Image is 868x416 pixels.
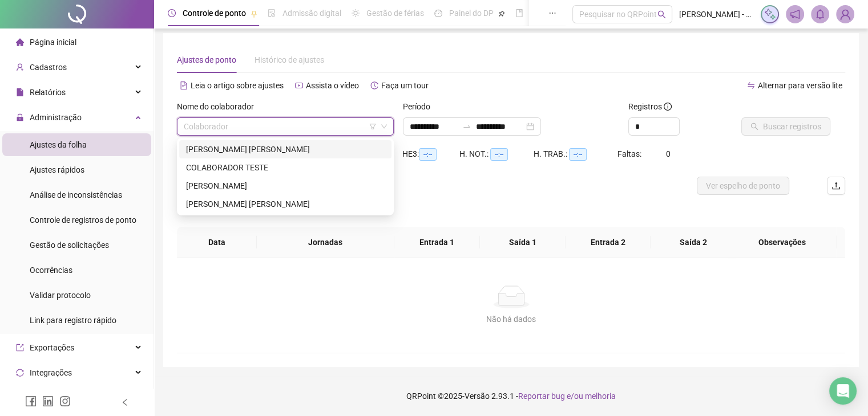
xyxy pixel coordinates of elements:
[419,148,437,161] span: --:--
[30,38,76,47] span: Página inicial
[30,165,84,174] span: Ajustes rápidos
[764,8,776,21] img: sparkle-icon.fc2bf0ac1784a2077858766a79e2daf3.svg
[815,9,825,19] span: bell
[268,9,276,17] span: file-done
[30,316,116,325] span: Link para registro rápido
[829,377,857,405] div: Open Intercom Messenger
[403,100,438,113] label: Período
[30,113,82,122] span: Administração
[30,291,91,300] span: Validar protocolo
[394,227,480,258] th: Entrada 1
[30,266,72,275] span: Ocorrências
[191,81,284,90] span: Leia o artigo sobre ajustes
[179,140,391,158] div: ANDRÉIA DE SOUSA FELIX CARDOSO
[42,395,54,407] span: linkedin
[462,122,471,131] span: swap-right
[186,161,385,174] div: COLABORADOR TESTE
[548,9,556,17] span: ellipsis
[352,9,360,17] span: sun
[617,149,643,158] span: Faltas:
[370,81,378,89] span: history
[747,81,755,89] span: swap
[498,10,505,17] span: pushpin
[664,103,672,111] span: info-circle
[251,10,257,17] span: pushpin
[255,55,324,64] span: Histórico de ajustes
[25,395,37,407] span: facebook
[490,148,508,161] span: --:--
[462,122,471,131] span: to
[569,148,587,161] span: --:--
[381,81,429,90] span: Faça um tour
[666,149,671,158] span: 0
[651,227,736,258] th: Saída 2
[737,236,828,248] span: Observações
[257,227,394,258] th: Jornadas
[282,9,341,18] span: Admissão digital
[295,81,303,89] span: youtube
[121,398,129,406] span: left
[628,100,672,113] span: Registros
[183,9,246,18] span: Controle de ponto
[534,148,617,161] div: H. TRAB.:
[741,117,830,136] button: Buscar registros
[16,38,24,46] span: home
[168,9,176,17] span: clock-circle
[697,177,789,195] button: Ver espelho de ponto
[59,395,71,407] span: instagram
[518,391,616,401] span: Reportar bug e/ou melhoria
[186,143,385,156] div: [PERSON_NAME] [PERSON_NAME]
[30,63,67,72] span: Cadastros
[728,227,837,258] th: Observações
[30,215,136,225] span: Controle de registros de ponto
[30,140,87,149] span: Ajustes da folha
[30,88,66,97] span: Relatórios
[186,198,385,210] div: [PERSON_NAME] [PERSON_NAME]
[191,313,831,325] div: Não há dados
[179,195,391,213] div: Nelson Joel Zimmermann
[679,8,754,21] span: [PERSON_NAME] - AUTO SELECT PP
[30,343,74,352] span: Exportações
[381,123,387,130] span: down
[16,344,24,352] span: export
[515,9,523,17] span: book
[186,180,385,192] div: [PERSON_NAME]
[837,6,854,23] img: 94614
[177,55,236,64] span: Ajustes de ponto
[459,148,534,161] div: H. NOT.:
[177,100,261,113] label: Nome do colaborador
[449,9,494,18] span: Painel do DP
[306,81,359,90] span: Assista o vídeo
[566,227,651,258] th: Entrada 2
[16,63,24,71] span: user-add
[16,369,24,377] span: sync
[369,123,376,130] span: filter
[480,227,566,258] th: Saída 1
[30,368,72,377] span: Integrações
[179,177,391,195] div: LUCAS BARBOSA DE OLIVEIRA KOENIGKAM
[30,240,109,250] span: Gestão de solicitações
[177,227,257,258] th: Data
[16,88,24,96] span: file
[831,181,841,190] span: upload
[366,9,424,18] span: Gestão de férias
[402,148,459,161] div: HE 3:
[465,391,490,401] span: Versão
[790,9,800,19] span: notification
[16,113,24,121] span: lock
[30,190,122,199] span: Análise de inconsistências
[657,10,666,19] span: search
[179,158,391,177] div: COLABORADOR TESTE
[434,9,442,17] span: dashboard
[758,81,842,90] span: Alternar para versão lite
[180,81,188,89] span: file-text
[154,376,868,416] footer: QRPoint © 2025 - 2.93.1 -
